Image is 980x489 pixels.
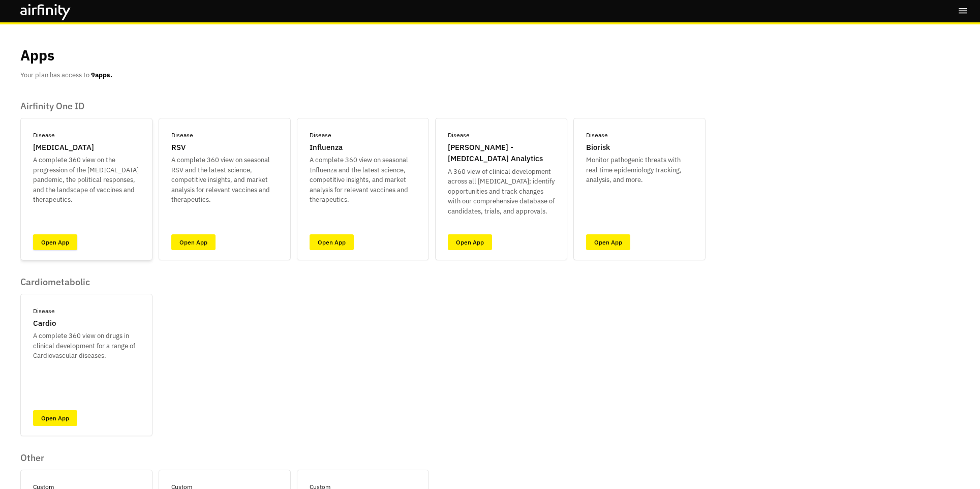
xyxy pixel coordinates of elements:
p: Other [20,452,429,464]
p: Cardiometabolic [20,277,152,288]
p: Your plan has access to [20,70,112,80]
p: A 360 view of clinical development across all [MEDICAL_DATA]; identify opportunities and track ch... [448,167,555,217]
p: RSV [171,142,186,154]
p: Monitor pathogenic threats with real time epidemiology tracking, analysis, and more. [586,155,693,185]
p: Disease [171,131,193,140]
a: Open App [448,234,492,250]
a: Open App [586,234,630,250]
p: A complete 360 view on seasonal Influenza and the latest science, competitive insights, and marke... [310,155,416,205]
p: Disease [586,131,608,140]
a: Open App [310,234,354,250]
p: Disease [33,131,55,140]
p: Biorisk [586,142,610,154]
a: Open App [33,234,77,250]
p: Disease [33,307,55,316]
b: 9 apps. [91,71,112,79]
p: [MEDICAL_DATA] [33,142,94,154]
p: [PERSON_NAME] - [MEDICAL_DATA] Analytics [448,142,555,165]
p: Apps [20,45,54,66]
p: Disease [310,131,331,140]
p: Influenza [310,142,343,154]
p: A complete 360 view on the progression of the [MEDICAL_DATA] pandemic, the political responses, a... [33,155,140,205]
a: Open App [171,234,216,250]
p: A complete 360 view on drugs in clinical development for a range of Cardiovascular diseases. [33,331,140,361]
p: Disease [448,131,470,140]
a: Open App [33,410,77,426]
p: Cardio [33,318,56,329]
p: A complete 360 view on seasonal RSV and the latest science, competitive insights, and market anal... [171,155,278,205]
p: Airfinity One ID [20,101,706,112]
